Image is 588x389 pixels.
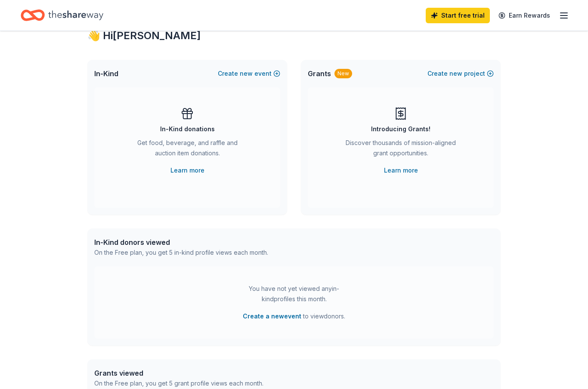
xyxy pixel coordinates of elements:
[243,311,345,321] span: to view donors .
[87,29,501,43] div: 👋 Hi [PERSON_NAME]
[160,124,215,134] div: In-Kind donations
[170,165,204,176] a: Learn more
[426,8,490,23] a: Start free trial
[129,138,246,162] div: Get food, beverage, and raffle and auction item donations.
[94,378,263,389] div: On the Free plan, you get 5 grant profile views each month.
[240,68,253,79] span: new
[94,68,118,79] span: In-Kind
[94,368,263,378] div: Grants viewed
[94,247,268,258] div: On the Free plan, you get 5 in-kind profile views each month.
[243,311,301,321] button: Create a newevent
[493,8,555,23] a: Earn Rewards
[218,68,280,79] button: Createnewevent
[94,237,268,247] div: In-Kind donors viewed
[449,68,462,79] span: new
[240,284,348,304] div: You have not yet viewed any in-kind profiles this month.
[308,68,331,79] span: Grants
[334,69,352,78] div: New
[427,68,494,79] button: Createnewproject
[371,124,430,134] div: Introducing Grants!
[342,138,459,162] div: Discover thousands of mission-aligned grant opportunities.
[384,165,418,176] a: Learn more
[21,5,103,25] a: Home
